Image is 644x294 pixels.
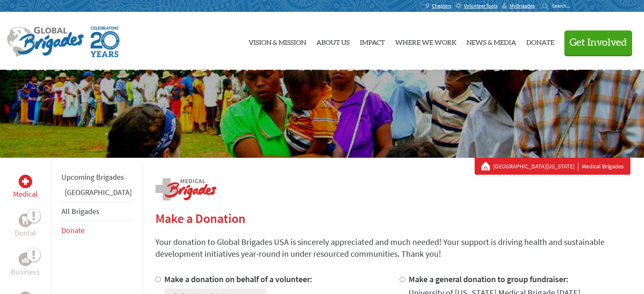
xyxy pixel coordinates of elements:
h2: Make a Donation [155,211,630,226]
span: Get Involved [569,38,627,48]
a: DentalDental [15,214,36,239]
li: Upcoming Brigades [61,168,132,187]
a: [GEOGRAPHIC_DATA][US_STATE] [493,162,578,170]
a: News & Media [467,19,516,63]
li: Donate [61,221,132,240]
div: Medical Brigades [481,162,624,170]
a: BusinessBusiness [11,253,40,278]
img: Global Brigades Logo [7,27,84,57]
label: Make a general donation to group fundraiser: [409,274,569,284]
li: Guatemala [61,187,132,202]
a: Donate [526,19,554,63]
span: Chapters [432,3,451,9]
a: Vision & Mission [249,19,306,63]
a: Donate [61,225,85,235]
a: About Us [316,19,350,63]
li: All Brigades [61,202,132,221]
div: Medical [19,175,32,188]
a: Upcoming Brigades [61,172,124,182]
p: Dental [15,227,36,239]
img: Global Brigades Celebrating 20 Years [91,27,119,57]
p: Medical [13,188,38,200]
span: Volunteer Tools [464,3,498,9]
a: All Brigades [61,206,100,216]
a: MedicalMedical [13,175,38,200]
span: MyBrigades [510,3,535,9]
a: Impact [360,19,385,63]
p: Your donation to Global Brigades USA is sincerely appreciated and much needed! Your support is dr... [155,236,630,260]
img: Dental [22,216,29,224]
img: Medical [22,178,29,185]
div: Business [19,253,32,266]
label: Make a donation on behalf of a volunteer: [164,274,312,284]
a: Where We Work [395,19,456,63]
button: Get Involved [564,30,632,55]
input: Search... [552,3,576,9]
p: Business [11,266,40,278]
a: [GEOGRAPHIC_DATA] [65,187,132,197]
div: Dental [19,214,32,227]
img: logo-medical.png [155,178,216,201]
img: Business [22,256,29,263]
